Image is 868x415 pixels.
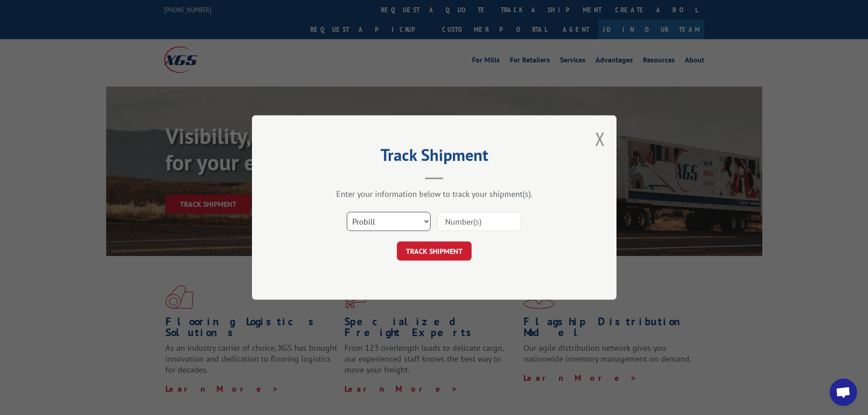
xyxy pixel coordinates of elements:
div: Open chat [830,379,857,406]
input: Number(s) [437,212,521,231]
button: TRACK SHIPMENT [397,241,472,261]
h2: Track Shipment [298,149,571,166]
button: Close modal [595,127,605,151]
div: Enter your information below to track your shipment(s). [298,189,571,199]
